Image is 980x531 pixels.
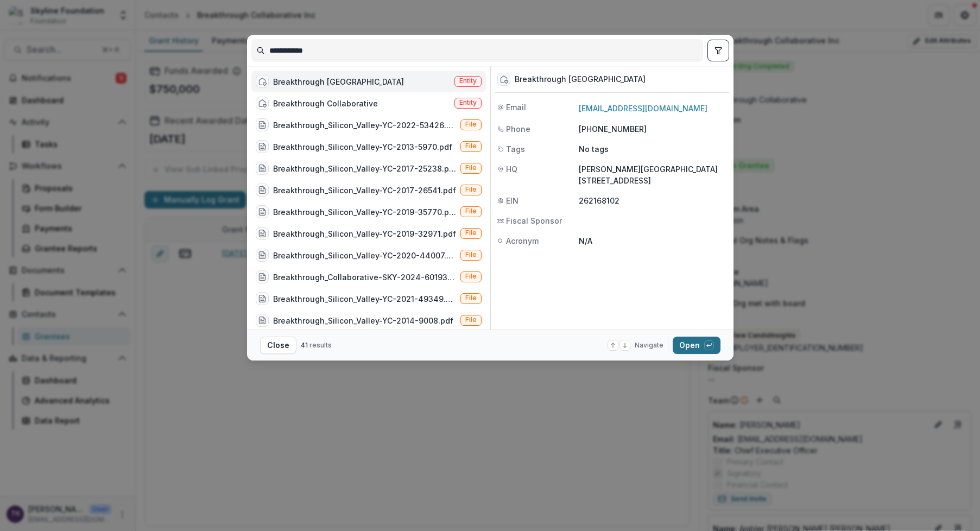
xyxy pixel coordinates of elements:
[459,77,477,85] span: Entity
[273,315,453,326] div: Breakthrough_Silicon_Valley-YC-2014-9008.pdf
[579,143,609,155] p: No tags
[506,235,539,246] span: Acronym
[459,99,477,106] span: Entity
[273,76,404,87] div: Breakthrough [GEOGRAPHIC_DATA]
[506,163,517,175] span: HQ
[309,341,332,349] span: results
[465,273,477,280] span: File
[465,186,477,193] span: File
[579,163,727,186] p: [PERSON_NAME][GEOGRAPHIC_DATA] [STREET_ADDRESS]
[273,271,456,283] div: Breakthrough_Collaborative-SKY-2024-60193.pdf
[465,316,477,324] span: File
[579,235,727,246] p: N/A
[506,215,562,226] span: Fiscal Sponsor
[465,294,477,302] span: File
[579,195,727,206] p: 262168102
[673,337,720,354] button: Open
[515,75,646,84] div: Breakthrough [GEOGRAPHIC_DATA]
[273,206,456,218] div: Breakthrough_Silicon_Valley-YC-2019-35770.pdf
[301,341,308,349] span: 41
[273,119,456,131] div: Breakthrough_Silicon_Valley-YC-2022-53426.pdf
[260,337,296,354] button: Close
[273,163,456,174] div: Breakthrough_Silicon_Valley-YC-2017-25238.pdf
[506,195,519,206] span: EIN
[465,164,477,172] span: File
[707,40,729,61] button: toggle filters
[635,340,663,350] span: Navigate
[506,123,530,135] span: Phone
[465,207,477,215] span: File
[465,229,477,237] span: File
[579,104,707,113] a: [EMAIL_ADDRESS][DOMAIN_NAME]
[273,228,456,239] div: Breakthrough_Silicon_Valley-YC-2019-32971.pdf
[273,185,456,196] div: Breakthrough_Silicon_Valley-YC-2017-26541.pdf
[465,142,477,150] span: File
[506,143,525,155] span: Tags
[273,98,378,109] div: Breakthrough Collaborative
[579,123,727,135] p: [PHONE_NUMBER]
[273,293,456,305] div: Breakthrough_Silicon_Valley-YC-2021-49349.pdf
[273,141,452,153] div: Breakthrough_Silicon_Valley-YC-2013-5970.pdf
[273,250,456,261] div: Breakthrough_Silicon_Valley-YC-2020-44007.pdf
[465,121,477,128] span: File
[465,251,477,258] span: File
[506,102,526,113] span: Email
